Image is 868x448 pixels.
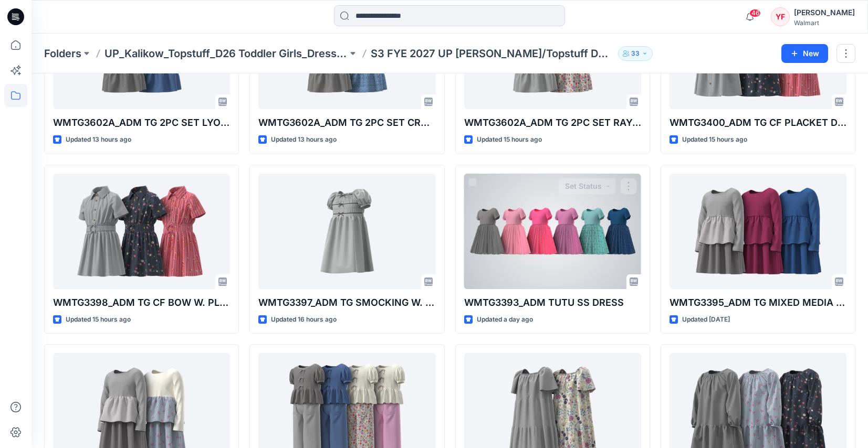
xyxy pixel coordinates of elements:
[104,46,348,61] a: UP_Kalikow_Topstuff_D26 Toddler Girls_Dresses & Sets
[794,6,855,19] div: [PERSON_NAME]
[53,174,230,289] a: WMTG3398_ADM TG CF BOW W. PLACKET DRESS
[66,134,131,145] p: Updated 13 hours ago
[682,134,747,145] p: Updated 15 hours ago
[781,44,828,63] button: New
[749,9,761,17] span: 46
[371,46,614,61] p: S3 FYE 2027 UP [PERSON_NAME]/Topstuff D26 Toddler Girl
[771,7,790,26] div: YF
[464,115,641,130] p: WMTG3602A_ADM TG 2PC SET RAYON SKORT
[670,115,846,130] p: WMTG3400_ADM TG CF PLACKET DRESS
[44,46,81,61] a: Folders
[682,314,730,325] p: Updated [DATE]
[66,314,131,325] p: Updated 15 hours ago
[53,295,230,310] p: WMTG3398_ADM TG CF BOW W. PLACKET DRESS
[464,174,641,289] a: WMTG3393_ADM TUTU SS DRESS
[271,134,337,145] p: Updated 13 hours ago
[794,19,855,27] div: Walmart
[618,46,653,61] button: 33
[670,295,846,310] p: WMTG3395_ADM TG MIXED MEDIA W. RUFFLE HEADER DRESS
[464,295,641,310] p: WMTG3393_ADM TUTU SS DRESS
[477,134,542,145] p: Updated 15 hours ago
[477,314,533,325] p: Updated a day ago
[258,295,435,310] p: WMTG3397_ADM TG SMOCKING W. CF BOW DRESS
[271,314,337,325] p: Updated 16 hours ago
[258,174,435,289] a: WMTG3397_ADM TG SMOCKING W. CF BOW DRESS
[631,48,640,59] p: 33
[258,115,435,130] p: WMTG3602A_ADM TG 2PC SET CROSSHATCH CHAMBRAY SKORT
[670,174,846,289] a: WMTG3395_ADM TG MIXED MEDIA W. RUFFLE HEADER DRESS
[53,115,230,130] p: WMTG3602A_ADM TG 2PC SET LYOCELL DENIM SKORT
